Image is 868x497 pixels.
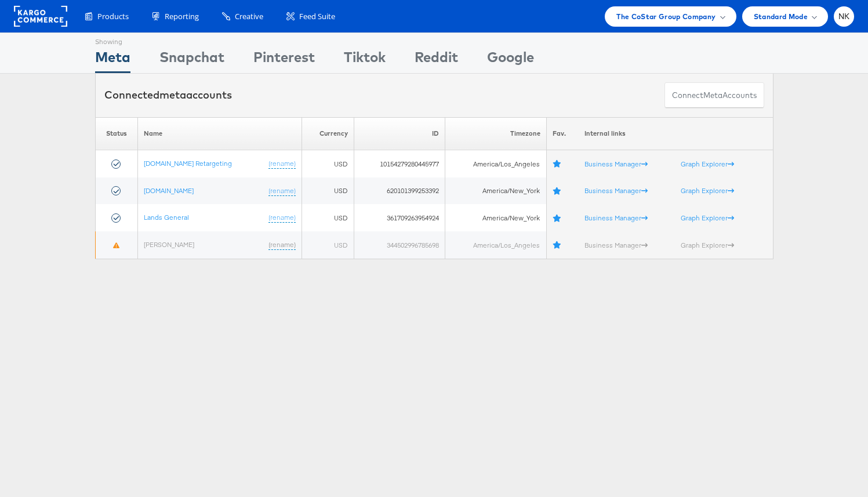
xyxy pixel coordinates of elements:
[754,10,808,23] span: Standard Mode
[95,117,137,150] th: Status
[680,186,733,195] a: Graph Explorer
[268,240,295,250] a: (rename)
[301,231,353,259] td: USD
[144,240,194,249] a: [PERSON_NAME]
[344,47,386,73] div: Tiktok
[353,117,445,150] th: ID
[104,88,232,103] div: Connected accounts
[680,213,733,222] a: Graph Explorer
[144,159,232,168] a: [DOMAIN_NAME] Retargeting
[299,11,335,22] span: Feed Suite
[95,47,130,73] div: Meta
[268,159,295,169] a: (rename)
[616,10,716,23] span: The CoStar Group Company
[268,186,295,196] a: (rename)
[144,213,189,222] a: Lands General
[144,186,194,195] a: [DOMAIN_NAME]
[268,213,295,223] a: (rename)
[159,47,224,73] div: Snapchat
[680,240,733,249] a: Graph Explorer
[353,204,445,231] td: 361709263954924
[301,204,353,231] td: USD
[353,177,445,205] td: 620101399253392
[445,177,546,205] td: America/New_York
[95,33,130,47] div: Showing
[445,204,546,231] td: America/New_York
[159,88,186,101] span: meta
[680,159,733,168] a: Graph Explorer
[445,117,546,150] th: Timezone
[445,231,546,259] td: America/Los_Angeles
[584,240,647,249] a: Business Manager
[301,150,353,177] td: USD
[137,117,301,150] th: Name
[584,213,647,222] a: Business Manager
[445,150,546,177] td: America/Los_Angeles
[301,177,353,205] td: USD
[253,47,315,73] div: Pinterest
[165,11,199,22] span: Reporting
[97,11,129,22] span: Products
[838,13,850,20] span: NK
[235,11,263,22] span: Creative
[584,159,647,168] a: Business Manager
[703,90,722,101] span: meta
[487,47,534,73] div: Google
[353,150,445,177] td: 10154279280445977
[664,82,764,108] button: ConnectmetaAccounts
[584,186,647,195] a: Business Manager
[415,47,458,73] div: Reddit
[353,231,445,259] td: 344502996785698
[301,117,353,150] th: Currency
